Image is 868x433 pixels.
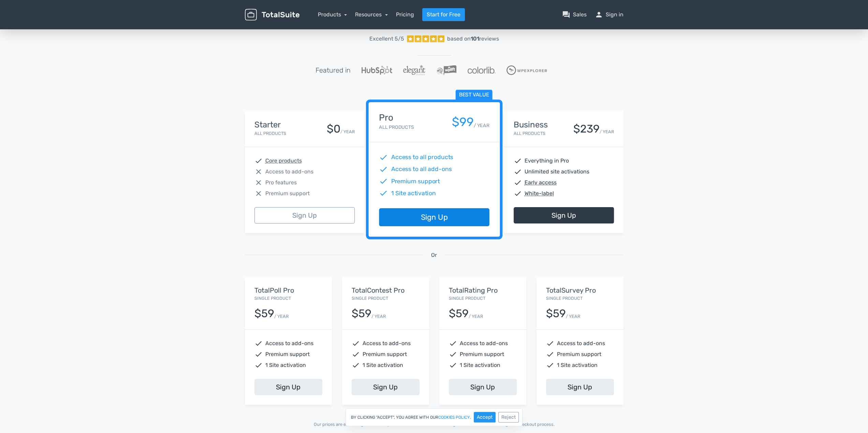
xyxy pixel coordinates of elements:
[265,350,310,358] span: Premium support
[595,11,623,19] a: personSign in
[557,350,601,358] span: Premium support
[254,131,286,136] small: All Products
[265,168,313,176] span: Access to add-ons
[391,165,452,174] span: Access to all add-ons
[449,379,517,395] a: Sign Up
[340,128,355,135] small: / YEAR
[254,189,263,198] span: close
[355,11,388,18] a: Resources
[254,379,322,395] a: Sign Up
[254,207,355,223] a: Sign Up
[254,339,263,347] span: check
[245,32,623,46] a: Excellent 5/5 based on101reviews
[379,208,489,227] a: Sign Up
[254,350,263,358] span: check
[369,35,404,43] span: Excellent 5/5
[379,165,388,174] span: check
[431,251,437,259] span: Or
[438,415,470,419] a: cookies policy
[345,408,523,426] div: By clicking "Accept", you agree with our .
[363,350,407,358] span: Premium support
[422,8,465,21] a: Start for Free
[371,313,386,320] small: / YEAR
[254,157,263,165] span: check
[557,339,605,347] span: Access to add-ons
[469,313,483,320] small: / YEAR
[436,65,456,75] img: WPLift
[525,168,589,176] span: Unlimited site activations
[254,361,263,369] span: check
[403,65,425,75] img: ElegantThemes
[498,412,519,422] button: Reject
[506,65,547,75] img: WPExplorer
[254,287,322,294] h5: TotalPoll Pro
[525,157,569,165] span: Everything in Pro
[546,287,614,294] h5: TotalSurvey Pro
[391,153,453,162] span: Access to all products
[327,123,340,135] div: $0
[468,67,496,74] img: Colorlib
[265,361,306,369] span: 1 Site activation
[514,207,614,223] a: Sign Up
[546,361,554,369] span: check
[473,122,489,129] small: / YEAR
[265,189,310,198] span: Premium support
[546,296,583,301] small: Single Product
[352,379,420,395] a: Sign Up
[379,113,414,123] h4: Pro
[396,11,414,19] a: Pricing
[449,296,485,301] small: Single Product
[265,339,313,347] span: Access to add-ons
[546,339,554,347] span: check
[254,168,263,176] span: close
[514,189,522,198] span: check
[254,296,291,301] small: Single Product
[352,287,420,294] h5: TotalContest Pro
[265,179,297,187] span: Pro features
[557,361,598,369] span: 1 Site activation
[254,179,263,187] span: close
[525,189,554,198] abbr: White-label
[460,361,500,369] span: 1 Site activation
[449,287,517,294] h5: TotalRating Pro
[460,350,504,358] span: Premium support
[391,177,440,186] span: Premium support
[352,339,360,347] span: check
[562,11,570,19] span: question_answer
[379,189,388,198] span: check
[514,120,548,129] h4: Business
[573,123,600,135] div: $239
[460,339,508,347] span: Access to add-ons
[514,131,545,136] small: All Products
[274,313,289,320] small: / YEAR
[352,361,360,369] span: check
[352,296,388,301] small: Single Product
[447,35,499,43] div: based on reviews
[362,66,392,75] img: Hubspot
[452,115,473,129] div: $99
[449,350,457,358] span: check
[254,308,274,320] div: $59
[318,11,347,18] a: Products
[514,168,522,176] span: check
[379,153,388,162] span: check
[566,313,580,320] small: / YEAR
[514,157,522,165] span: check
[363,339,411,347] span: Access to add-ons
[471,35,479,42] strong: 101
[449,339,457,347] span: check
[546,308,566,320] div: $59
[546,350,554,358] span: check
[379,124,414,130] small: All Products
[525,179,557,187] abbr: Early access
[449,308,469,320] div: $59
[474,412,496,422] button: Accept
[595,11,603,19] span: person
[265,157,302,165] abbr: Core products
[562,11,587,19] a: question_answerSales
[514,179,522,187] span: check
[455,90,492,100] span: Best value
[352,308,371,320] div: $59
[379,177,388,186] span: check
[245,9,299,21] img: TotalSuite for WordPress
